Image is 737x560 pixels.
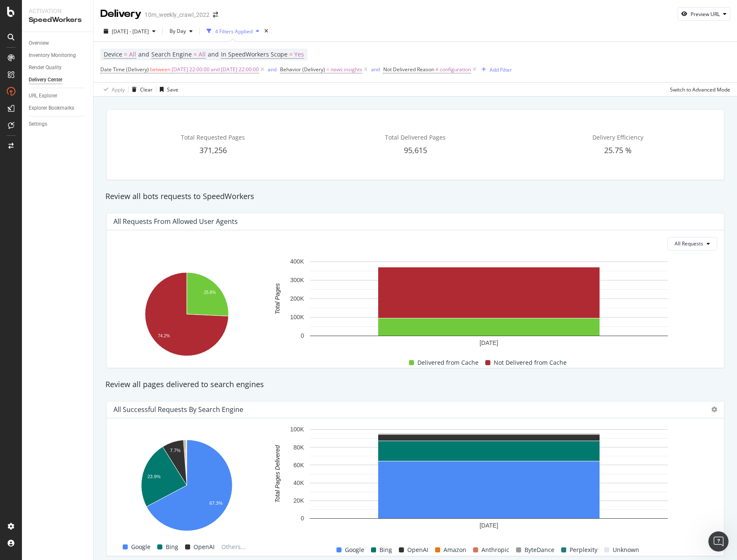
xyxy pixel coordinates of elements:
svg: A chart. [265,425,713,537]
span: All Requests [675,240,703,247]
div: 10m_weekly_crawl_2022 [145,11,210,19]
button: All Requests [667,237,717,250]
span: By Day [166,27,186,35]
span: Not Delivered Reason [383,66,434,73]
span: 95,615 [404,145,427,155]
text: 80K [293,444,304,450]
text: 25.8% [204,290,215,295]
span: [DATE] - [DATE] [112,28,149,35]
a: Settings [29,120,87,129]
text: 7.7% [170,448,180,453]
span: Others... [218,542,249,552]
span: and [138,50,149,58]
span: All [129,48,136,60]
button: Clear [129,83,153,96]
span: and [208,50,219,58]
div: Delivery [100,7,141,21]
span: Google [131,542,151,552]
span: Amazon [444,545,466,555]
span: Unknown [613,545,639,555]
text: 100K [290,426,304,433]
span: Anthropic [481,545,509,555]
span: Date Time (Delivery) [100,66,149,73]
div: Clear [140,86,153,93]
div: Apply [112,86,125,93]
div: Delivery Center [29,75,62,84]
button: [DATE] - [DATE] [100,24,159,38]
button: and [371,65,380,73]
div: Review all pages delivered to search engines [101,379,729,390]
text: 200K [290,295,304,302]
span: = [326,66,329,73]
div: and [371,66,380,73]
div: Save [167,86,178,93]
span: Yes [294,48,304,60]
span: = [289,50,293,58]
button: Switch to Advanced Mode [667,83,730,96]
svg: A chart. [113,436,260,537]
button: Save [156,83,178,96]
div: times [263,27,270,35]
div: All Requests from Allowed User Agents [113,217,238,226]
div: SpeedWorkers [29,15,86,25]
span: configuration [440,64,471,75]
div: Activation [29,7,86,15]
button: Add Filter [478,65,512,75]
span: Delivered from Cache [417,358,479,368]
text: 60K [293,461,304,468]
iframe: Intercom live chat [708,531,729,552]
div: arrow-right-arrow-left [213,12,218,18]
span: Bing [379,545,392,555]
span: Total Delivered Pages [385,133,446,141]
text: [DATE] [479,339,498,346]
button: and [268,65,277,73]
div: Add Filter [490,66,512,73]
span: between [150,66,170,73]
div: Explorer Bookmarks [29,104,74,113]
text: 67.3% [210,500,223,505]
div: All Successful Requests by Search Engine [113,405,243,414]
div: Overview [29,39,49,48]
div: Switch to Advanced Mode [670,86,730,93]
button: By Day [166,24,196,38]
text: 40K [293,479,304,486]
button: Preview URL [678,7,730,21]
button: Apply [100,83,125,96]
svg: A chart. [265,257,713,350]
div: and [268,66,277,73]
text: 0 [301,515,304,522]
span: OpenAI [407,545,428,555]
svg: A chart. [113,268,260,361]
text: 100K [290,314,304,320]
div: URL Explorer [29,92,57,100]
a: Overview [29,39,87,48]
text: Total Pages Delivered [274,444,281,503]
span: Search Engine [151,50,192,58]
span: news insights [331,64,362,75]
a: Render Quality [29,63,87,72]
span: = [124,50,127,58]
a: Inventory Monitoring [29,51,87,60]
span: OpenAI [194,542,215,552]
span: Not Delivered from Cache [494,358,567,368]
span: Google [345,545,364,555]
span: Total Requested Pages [181,133,245,141]
a: Delivery Center [29,75,87,84]
button: 4 Filters Applied [203,24,263,38]
text: 20K [293,497,304,504]
span: Bing [166,542,178,552]
span: Device [104,50,122,58]
span: ByteDance [525,545,554,555]
div: Render Quality [29,63,62,72]
div: Settings [29,120,47,129]
span: In SpeedWorkers Scope [221,50,288,58]
text: 0 [301,332,304,339]
text: 23.9% [148,474,161,479]
span: 25.75 % [604,145,632,155]
span: 371,256 [199,145,227,155]
a: Explorer Bookmarks [29,104,87,113]
span: Behavior (Delivery) [280,66,325,73]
